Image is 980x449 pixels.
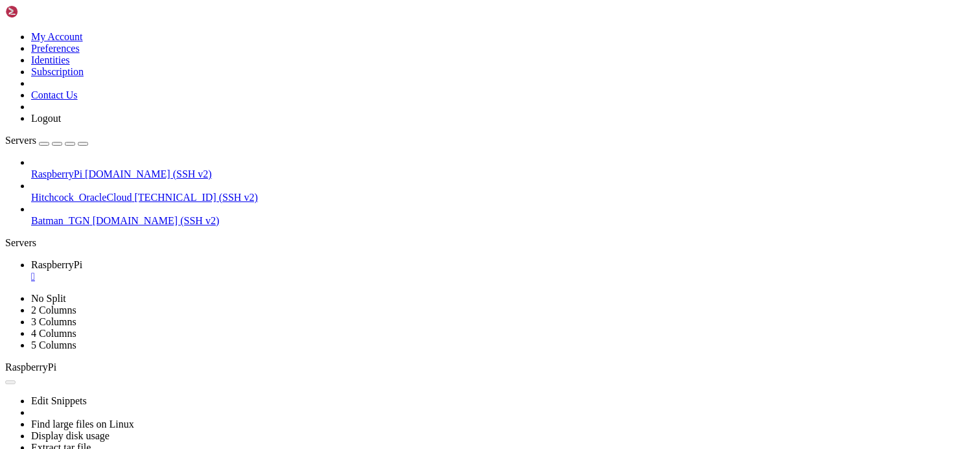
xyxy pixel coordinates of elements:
[31,43,80,54] a: Preferences
[31,192,975,203] a: Hitchcock_OracleCloud [TECHNICAL_ID] (SSH v2)
[31,293,66,304] a: No Split
[31,31,83,42] a: My Account
[5,362,56,373] span: RaspberryPi
[31,89,78,100] a: Contact Us
[31,271,975,282] a: 
[31,54,70,65] a: Identities
[31,419,134,430] a: Find large files on Linux
[31,215,90,226] span: Batman_TGN
[31,192,132,203] span: Hitchcock_OracleCloud
[31,168,82,179] span: RaspberryPi
[31,66,84,77] a: Subscription
[5,16,10,27] div: (0, 1)
[31,328,76,339] a: 4 Columns
[31,168,975,180] a: RaspberryPi [DOMAIN_NAME] (SSH v2)
[85,168,212,179] span: [DOMAIN_NAME] (SSH v2)
[31,180,975,203] li: Hitchcock_OracleCloud [TECHNICAL_ID] (SSH v2)
[31,340,76,351] a: 5 Columns
[31,305,76,316] a: 2 Columns
[5,135,88,146] a: Servers
[31,259,82,270] span: RaspberryPi
[31,157,975,180] li: RaspberryPi [DOMAIN_NAME] (SSH v2)
[31,203,975,227] li: Batman_TGN [DOMAIN_NAME] (SSH v2)
[5,237,975,249] div: Servers
[31,316,76,327] a: 3 Columns
[31,259,975,282] a: RaspberryPi
[93,215,220,226] span: [DOMAIN_NAME] (SSH v2)
[5,5,80,18] img: Shellngn
[135,192,258,203] span: [TECHNICAL_ID] (SSH v2)
[5,135,36,146] span: Servers
[31,113,61,124] a: Logout
[31,215,975,227] a: Batman_TGN [DOMAIN_NAME] (SSH v2)
[31,395,87,406] a: Edit Snippets
[31,430,110,441] a: Display disk usage
[5,5,811,16] x-row: Last login: [DATE] from [TECHNICAL_ID]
